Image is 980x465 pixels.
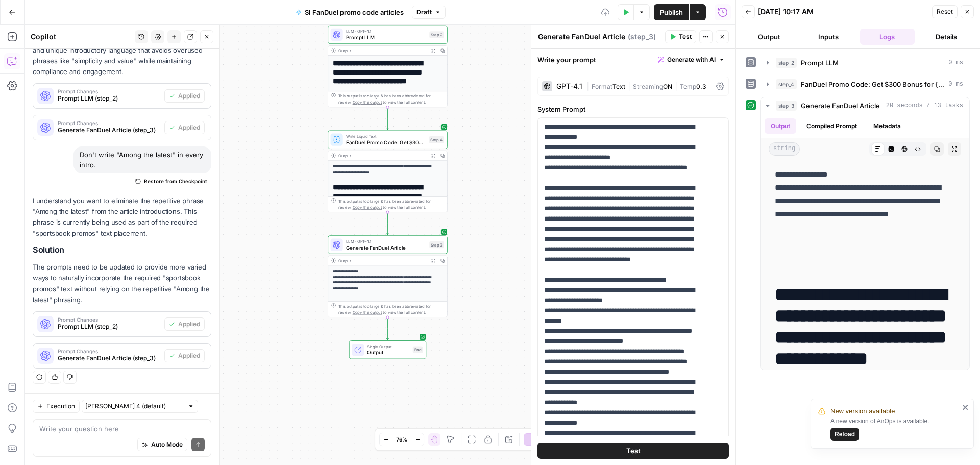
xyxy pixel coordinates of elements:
[801,101,880,111] span: Generate FanDuel Article
[537,443,729,459] button: Test
[178,123,200,132] span: Applied
[761,97,969,114] button: 20 seconds / 13 tasks
[761,55,969,71] button: 0 ms
[31,32,132,42] div: Copilot
[667,55,716,64] span: Generate with AI
[761,114,969,370] div: 20 seconds / 13 tasks
[625,81,633,91] span: |
[346,243,426,251] span: Generate FanDuel Article
[801,58,839,68] span: Prompt LLM
[33,195,211,239] p: I understand you want to eliminate the repetitive phrase "Among the latest" from the article intr...
[353,205,382,210] span: Copy the output
[338,93,444,105] div: This output is too large & has been abbreviated for review. to view the full content.
[830,406,895,417] span: New version available
[338,303,444,315] div: This output is too large & has been abbreviated for review. to view the full content.
[429,136,444,143] div: Step 4
[58,317,160,322] span: Prompt Changes
[413,346,423,353] div: End
[538,32,625,42] textarea: Generate FanDuel Article
[151,440,183,449] span: Auto Mode
[33,245,211,255] h2: Solution
[178,91,200,101] span: Applied
[937,7,953,16] span: Reset
[33,400,80,413] button: Execution
[33,262,211,305] p: The prompts need to be updated to provide more varied ways to naturally incorporate the required ...
[386,317,389,340] g: Edge from step_3 to end
[592,83,612,90] span: Format
[800,118,863,134] button: Compiled Prompt
[429,241,444,249] div: Step 3
[305,7,404,17] span: SI FanDuel promo code articles
[353,310,382,314] span: Copy the output
[346,34,426,41] span: Prompt LLM
[46,402,75,411] span: Execution
[58,126,160,135] span: Generate FanDuel Article (step_3)
[626,446,641,456] span: Test
[628,32,656,42] span: ( step_3 )
[386,212,389,235] g: Edge from step_4 to step_3
[137,438,187,451] button: Auto Mode
[761,76,969,92] button: 0 ms
[801,29,856,45] button: Inputs
[948,58,963,67] span: 0 ms
[328,340,448,359] div: Single OutputOutputEnd
[586,81,592,91] span: |
[58,120,160,126] span: Prompt Changes
[144,177,207,185] span: Restore from Checkpoint
[776,79,797,89] span: step_4
[328,131,448,212] div: Write Liquid TextFanDuel Promo Code: Get $300 Bonus for {{ event_title }}Step 4Output**** **** **...
[412,6,446,19] button: Draft
[346,28,426,34] span: LLM · GPT-4.1
[58,322,160,331] span: Prompt LLM (step_2)
[164,349,205,362] button: Applied
[58,94,160,103] span: Prompt LLM (step_2)
[338,257,426,263] div: Output
[801,79,944,89] span: FanDuel Promo Code: Get $300 Bonus for {{ event_title }}
[338,47,426,54] div: Output
[556,83,582,90] div: GPT-4.1
[338,198,444,210] div: This output is too large & has been abbreviated for review. to view the full content.
[860,29,915,45] button: Logs
[429,31,444,38] div: Step 2
[962,403,969,411] button: close
[164,121,205,134] button: Applied
[948,80,963,89] span: 0 ms
[338,153,426,159] div: Output
[58,354,160,363] span: Generate FanDuel Article (step_3)
[58,349,160,354] span: Prompt Changes
[416,8,432,17] span: Draft
[367,343,409,349] span: Single Output
[932,5,958,18] button: Reset
[776,101,797,111] span: step_3
[386,107,389,130] g: Edge from step_2 to step_4
[886,101,963,110] span: 20 seconds / 13 tasks
[830,417,959,441] div: A new version of AirOps is available.
[679,32,692,41] span: Test
[680,83,696,90] span: Temp
[346,133,426,139] span: Write Liquid Text
[396,435,407,444] span: 76%
[654,53,729,66] button: Generate with AI
[769,142,800,156] span: string
[531,49,735,70] div: Write your prompt
[742,29,797,45] button: Output
[346,238,426,244] span: LLM · GPT-4.1
[665,30,696,43] button: Test
[164,317,205,331] button: Applied
[58,89,160,94] span: Prompt Changes
[654,4,689,20] button: Publish
[353,100,382,105] span: Copy the output
[830,428,859,441] button: Reload
[663,83,672,90] span: ON
[346,138,426,146] span: FanDuel Promo Code: Get $300 Bonus for {{ event_title }}
[33,34,211,78] p: The prompts need to be updated to create more varied and unique introductory language that avoids...
[612,83,625,90] span: Text
[867,118,907,134] button: Metadata
[765,118,796,134] button: Output
[367,349,409,356] span: Output
[73,146,211,173] div: Don't write "Among the latest" in every intro.
[633,83,663,90] span: Streaming
[835,430,855,439] span: Reload
[386,2,389,25] g: Edge from start to step_2
[178,320,200,329] span: Applied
